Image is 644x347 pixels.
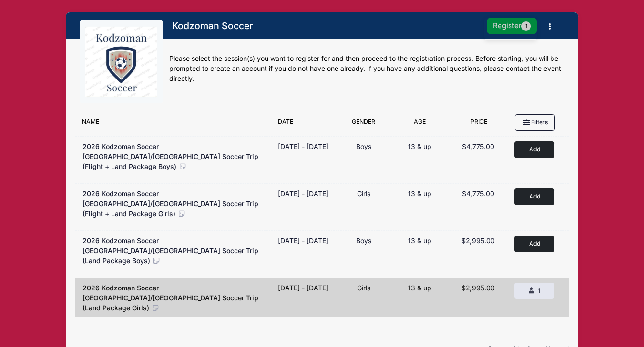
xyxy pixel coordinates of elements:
span: $4,775.00 [462,189,494,198]
div: Age [390,118,449,131]
img: logo [85,26,157,98]
div: [DATE] - [DATE] [278,283,328,293]
span: 13 & up [408,142,431,150]
span: Boys [356,237,371,245]
span: 1 [538,287,540,294]
span: 1 [521,21,531,31]
span: 2026 Kodzoman Soccer [GEOGRAPHIC_DATA]/[GEOGRAPHIC_DATA] Soccer Trip (Flight + Land Package Boys) [82,142,258,170]
span: $2,995.00 [461,284,495,292]
div: [DATE] - [DATE] [278,141,328,151]
span: 2026 Kodzoman Soccer [GEOGRAPHIC_DATA]/[GEOGRAPHIC_DATA] Soccer Trip (Land Package Girls) [82,284,258,312]
button: Add [514,141,554,158]
span: 13 & up [408,189,431,198]
div: Price [449,118,508,131]
div: Gender [337,118,390,131]
h1: Kodzoman Soccer [169,18,256,34]
div: [DATE] - [DATE] [278,236,328,246]
span: 13 & up [408,237,431,245]
button: Add [514,236,554,252]
span: $4,775.00 [462,142,494,150]
span: Girls [357,189,370,198]
span: 2026 Kodzoman Soccer [GEOGRAPHIC_DATA]/[GEOGRAPHIC_DATA] Soccer Trip (Flight + Land Package Girls) [82,189,258,218]
button: Filters [515,114,555,130]
button: Add [514,188,554,205]
button: Register1 [487,18,537,34]
span: $2,995.00 [461,237,495,245]
div: Please select the session(s) you want to register for and then proceed to the registration proces... [169,54,564,84]
div: Name [77,118,273,131]
span: Girls [357,284,370,292]
div: [DATE] - [DATE] [278,188,328,198]
span: 2026 Kodzoman Soccer [GEOGRAPHIC_DATA]/[GEOGRAPHIC_DATA] Soccer Trip (Land Package Boys) [82,237,258,265]
div: Date [273,118,337,131]
span: Boys [356,142,371,150]
button: 1 [514,283,554,299]
span: 13 & up [408,284,431,292]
